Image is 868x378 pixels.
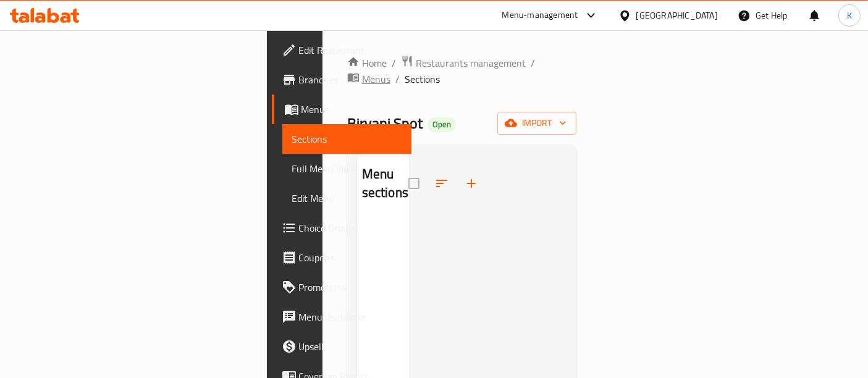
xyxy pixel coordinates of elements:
span: Sections [405,72,440,86]
span: Promotions [299,280,402,295]
span: Choice Groups [299,220,402,235]
a: Edit Menu [282,183,412,213]
li: / [531,56,535,70]
a: Full Menu View [282,154,412,183]
div: Menu-management [502,8,578,23]
a: Menus [272,94,412,124]
span: Restaurants management [416,56,526,70]
a: Branches [272,65,412,94]
span: Edit Restaurant [299,43,402,57]
a: Upsell [272,332,412,361]
span: Coupons [299,250,402,265]
button: import [497,112,576,135]
span: Sections [292,132,402,146]
button: Add section [457,169,486,198]
span: Full Menu View [292,161,402,176]
a: Sections [282,124,412,154]
a: Choice Groups [272,213,412,243]
div: Open [428,117,456,132]
a: Restaurants management [401,55,526,71]
a: Coupons [272,243,412,272]
nav: Menu sections [357,213,410,223]
span: Upsell [299,339,402,354]
a: Promotions [272,272,412,302]
span: Biryani Spot [347,109,423,137]
span: Menu disclaimer [299,309,402,324]
span: Edit Menu [292,191,402,206]
a: Menu disclaimer [272,302,412,332]
nav: breadcrumb [347,55,577,87]
a: Edit Restaurant [272,35,412,65]
span: Menus [301,102,402,117]
span: Open [428,119,456,130]
div: [GEOGRAPHIC_DATA] [636,9,718,22]
span: Branches [299,72,402,87]
span: import [507,115,567,131]
span: K [847,9,852,22]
